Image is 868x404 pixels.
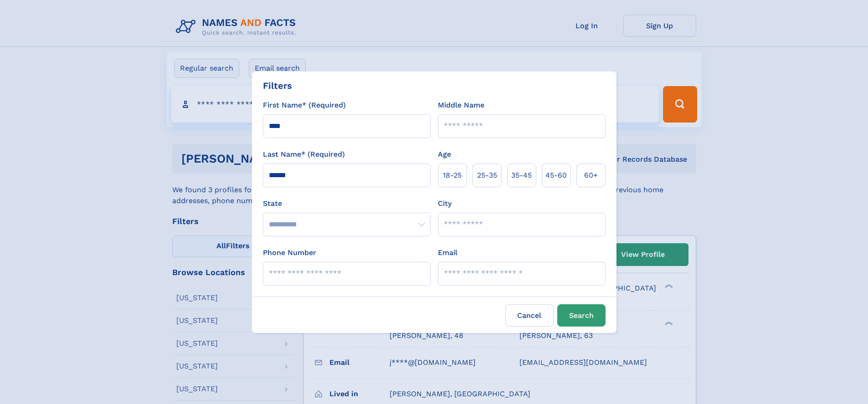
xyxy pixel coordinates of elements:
[438,198,452,209] label: City
[438,149,451,160] label: Age
[438,100,484,111] label: Middle Name
[511,170,532,181] span: 35‑45
[545,170,567,181] span: 45‑60
[263,247,316,258] label: Phone Number
[443,170,462,181] span: 18‑25
[438,247,457,258] label: Email
[263,79,292,92] div: Filters
[505,304,554,327] label: Cancel
[557,304,606,327] button: Search
[263,149,345,160] label: Last Name* (Required)
[477,170,497,181] span: 25‑35
[263,100,346,111] label: First Name* (Required)
[584,170,598,181] span: 60+
[263,198,431,209] label: State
